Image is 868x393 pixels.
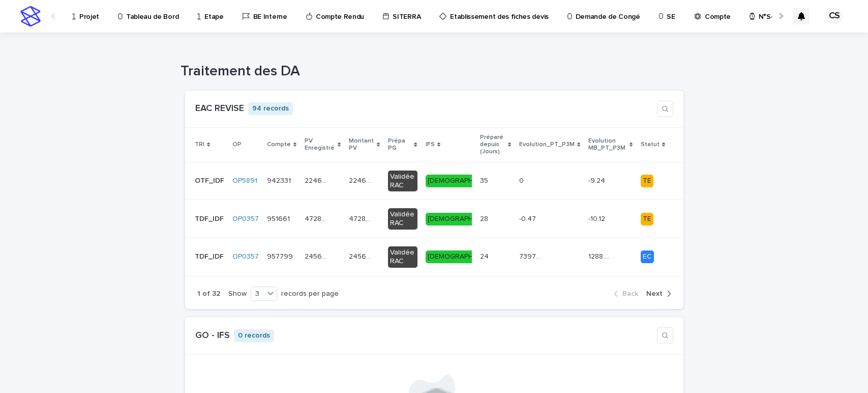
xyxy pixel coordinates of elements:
[267,139,291,150] p: Compte
[641,175,653,187] div: TE
[195,213,226,223] p: TDF_IDF
[20,6,41,26] img: stacker-logo-s-only.png
[267,250,295,261] p: 957799
[195,250,226,261] p: TDF_IDF
[588,250,613,261] p: 1288.97
[519,250,544,261] p: 73970.94
[232,177,257,185] a: OP5891
[181,63,679,80] h1: Traitement des DA
[195,331,230,340] a: GO - IFS
[641,139,660,150] p: Statut
[388,171,417,192] div: Validée RAC
[480,213,490,223] p: 28
[349,213,374,223] p: 472898.53
[232,139,242,150] p: OP
[232,215,259,223] a: OP0357
[641,213,653,226] div: TE
[614,289,642,298] button: Back
[267,213,292,223] p: 951661
[349,250,374,261] p: 245686.94
[426,250,505,263] div: [DEMOGRAPHIC_DATA]
[480,175,490,185] p: 35
[195,104,244,113] a: EAC REVISE
[185,238,683,276] tr: TDF_IDFTDF_IDF OP0357 957799957799 245686.94245686.94 245686.94245686.94 Validée RAC[DEMOGRAPHIC_...
[349,175,374,185] p: 224621.02
[248,102,293,115] p: 94 records
[588,213,607,223] p: -10.12
[519,213,538,223] p: -0.47
[281,290,339,298] p: records per page
[234,329,274,342] p: 0 records
[388,135,411,154] p: Prépa PG
[305,175,330,185] p: 224621.02
[195,175,226,185] p: OTF_IDF
[267,175,293,185] p: 942331
[185,162,683,200] tr: OTF_IDFOTF_IDF OP5891 942331942331 224621.02224621.02 224621.02224621.02 Validée RAC[DEMOGRAPHIC_...
[228,290,247,298] p: Show
[426,139,435,150] p: IFS
[622,290,638,297] span: Back
[480,132,505,158] p: Préparé depuis (Jours)
[185,200,683,238] tr: TDF_IDFTDF_IDF OP0357 951661951661 472898.53472898.53 472898.53472898.53 Validée RAC[DEMOGRAPHIC_...
[588,175,607,185] p: -9.24
[641,250,654,263] div: EC
[426,175,505,187] div: [DEMOGRAPHIC_DATA]
[388,246,417,268] div: Validée RAC
[480,250,491,261] p: 24
[642,289,671,298] button: Next
[646,290,663,297] span: Next
[251,289,264,299] div: 3
[197,290,220,298] p: 1 of 32
[195,139,204,150] p: TRI
[388,208,417,230] div: Validée RAC
[349,135,374,154] p: Montant PV
[232,252,259,261] a: OP0357
[519,175,526,185] p: 0
[426,213,505,226] div: [DEMOGRAPHIC_DATA]
[519,139,575,150] p: Evolution_PT_P3M
[826,8,843,24] div: CS
[588,135,627,154] p: Evolution MB_PT_P3M
[305,250,330,261] p: 245686.94
[305,213,330,223] p: 472898.53
[305,135,335,154] p: PV Enregistré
